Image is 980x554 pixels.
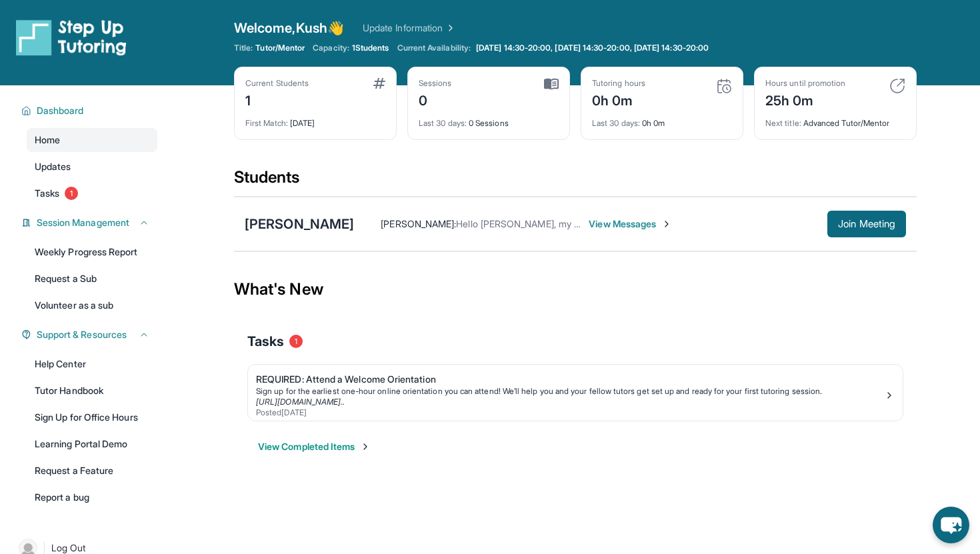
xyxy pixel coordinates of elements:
span: Next title : [765,118,801,128]
span: Title: [234,43,253,53]
a: Report a bug [27,485,157,509]
button: Dashboard [31,104,149,117]
a: Help Center [27,352,157,376]
div: 0h 0m [592,89,645,110]
span: 1 Students [352,43,389,53]
a: Weekly Progress Report [27,240,157,264]
button: chat-button [933,507,969,543]
a: Sign Up for Office Hours [27,405,157,429]
div: Sessions [419,78,452,89]
a: Volunteer as a sub [27,293,157,317]
span: Session Management [37,216,129,229]
a: REQUIRED: Attend a Welcome OrientationSign up for the earliest one-hour online orientation you ca... [248,365,903,421]
button: Support & Resources [31,328,149,341]
span: Capacity: [313,43,349,53]
div: 0h 0m [592,110,732,129]
div: Hours until promotion [765,78,845,89]
div: Tutoring hours [592,78,645,89]
button: Session Management [31,216,149,229]
a: Updates [27,155,157,179]
a: Tasks1 [27,181,157,205]
button: View Completed Items [258,440,371,453]
span: Welcome, Kush 👋 [234,19,344,37]
span: 1 [289,335,303,348]
a: Tutor Handbook [27,379,157,403]
span: View Messages [589,217,672,231]
a: Update Information [363,21,456,35]
div: REQUIRED: Attend a Welcome Orientation [256,373,884,386]
span: Last 30 days : [419,118,467,128]
span: [PERSON_NAME] : [381,218,456,229]
span: Updates [35,160,71,173]
span: Support & Resources [37,328,127,341]
div: [PERSON_NAME] [245,215,354,233]
span: Last 30 days : [592,118,640,128]
a: Home [27,128,157,152]
span: 1 [65,187,78,200]
img: card [889,78,905,94]
span: Current Availability: [397,43,471,53]
div: [DATE] [245,110,385,129]
span: [DATE] 14:30-20:00, [DATE] 14:30-20:00, [DATE] 14:30-20:00 [476,43,709,53]
span: First Match : [245,118,288,128]
a: Request a Feature [27,459,157,483]
div: Posted [DATE] [256,407,884,418]
img: card [716,78,732,94]
span: Tutor/Mentor [255,43,305,53]
div: Advanced Tutor/Mentor [765,110,905,129]
img: card [544,78,559,90]
a: Request a Sub [27,267,157,291]
img: card [373,78,385,89]
span: Join Meeting [838,220,895,228]
span: Dashboard [37,104,84,117]
a: [URL][DOMAIN_NAME].. [256,397,345,407]
span: Tasks [247,332,284,351]
img: Chevron Right [443,21,456,35]
div: 1 [245,89,309,110]
div: 0 Sessions [419,110,559,129]
div: 25h 0m [765,89,845,110]
span: Home [35,133,60,147]
div: Students [234,167,917,196]
button: Join Meeting [827,211,906,237]
span: Tasks [35,187,59,200]
img: Chevron-Right [661,219,672,229]
div: 0 [419,89,452,110]
div: What's New [234,260,917,319]
div: Current Students [245,78,309,89]
img: logo [16,19,127,56]
div: Sign up for the earliest one-hour online orientation you can attend! We’ll help you and your fell... [256,386,884,397]
a: [DATE] 14:30-20:00, [DATE] 14:30-20:00, [DATE] 14:30-20:00 [473,43,711,53]
a: Learning Portal Demo [27,432,157,456]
